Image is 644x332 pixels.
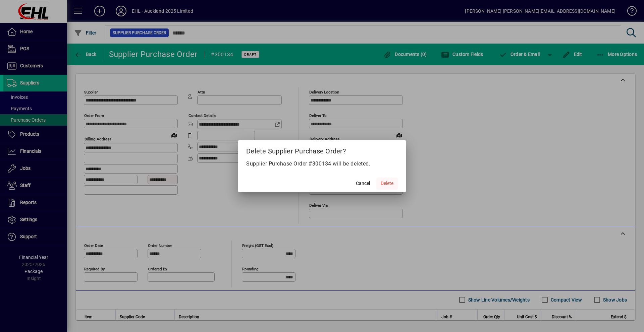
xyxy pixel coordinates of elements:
span: Delete [381,180,393,187]
p: Supplier Purchase Order #300134 will be deleted. [246,160,398,168]
button: Cancel [352,178,374,190]
span: Cancel [356,180,370,187]
button: Delete [376,178,398,190]
h2: Delete Supplier Purchase Order? [238,140,406,159]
